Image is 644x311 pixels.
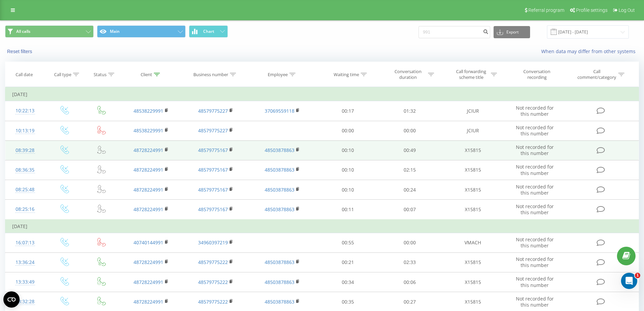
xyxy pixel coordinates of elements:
[379,272,441,292] td: 00:06
[317,140,379,160] td: 00:10
[379,200,441,220] td: 00:07
[419,26,490,38] input: Search by number
[541,48,639,54] a: When data may differ from other systems
[379,140,441,160] td: 00:49
[193,72,228,77] div: Business number
[440,180,505,200] td: X15815
[134,259,163,265] a: 48728224991
[5,25,94,38] button: All calls
[317,160,379,180] td: 00:10
[5,220,639,233] td: [DATE]
[317,121,379,140] td: 00:00
[619,7,635,13] span: Log Out
[440,252,505,272] td: X15815
[494,26,530,38] button: Export
[5,88,639,101] td: [DATE]
[265,279,294,285] a: 48503878863
[621,273,637,289] iframe: Intercom live chat
[334,72,359,77] div: Waiting time
[94,72,106,77] div: Status
[317,233,379,252] td: 00:55
[265,206,294,213] a: 48503878863
[379,252,441,272] td: 02:33
[198,259,228,265] a: 48579775222
[265,147,294,153] a: 48503878863
[12,124,38,137] div: 10:13:19
[5,48,35,54] button: Reset filters
[12,144,38,157] div: 08:39:28
[516,124,554,137] span: Not recorded for this number
[198,108,228,114] a: 48579775227
[12,163,38,177] div: 08:36:35
[317,272,379,292] td: 00:34
[265,298,294,305] a: 48503878863
[317,180,379,200] td: 00:10
[317,101,379,121] td: 00:17
[134,298,163,305] a: 48728224991
[576,7,607,13] span: Profile settings
[516,295,554,308] span: Not recorded for this number
[12,295,38,308] div: 13:32:28
[440,233,505,252] td: VMACH
[198,298,228,305] a: 48579775222
[134,206,163,213] a: 48728224991
[440,101,505,121] td: JCIUR
[134,186,163,193] a: 48728224991
[198,147,228,153] a: 48579775167
[141,72,152,77] div: Client
[516,163,554,176] span: Not recorded for this number
[440,121,505,140] td: JCIUR
[379,101,441,121] td: 01:32
[3,291,20,308] button: Open CMP widget
[317,200,379,220] td: 00:11
[265,108,294,114] a: 37069559118
[379,233,441,252] td: 00:00
[198,166,228,173] a: 48579775167
[516,256,554,268] span: Not recorded for this number
[379,160,441,180] td: 02:15
[379,180,441,200] td: 00:24
[516,203,554,216] span: Not recorded for this number
[577,69,617,80] div: Call comment/category
[635,273,640,278] span: 1
[134,147,163,153] a: 48728224991
[440,160,505,180] td: X15815
[12,275,38,289] div: 13:33:49
[198,239,228,246] a: 34960397219
[134,108,163,114] a: 48538229991
[516,236,554,249] span: Not recorded for this number
[12,104,38,117] div: 10:22:13
[265,259,294,265] a: 48503878863
[528,7,564,13] span: Referral program
[317,252,379,272] td: 00:21
[516,183,554,196] span: Not recorded for this number
[516,144,554,156] span: Not recorded for this number
[134,127,163,134] a: 48538229991
[453,69,489,80] div: Call forwarding scheme title
[440,200,505,220] td: X15815
[134,239,163,246] a: 40740144991
[12,256,38,269] div: 13:36:24
[189,25,228,38] button: Chart
[198,186,228,193] a: 48579775167
[134,279,163,285] a: 48728224991
[265,166,294,173] a: 48503878863
[440,272,505,292] td: X15815
[16,72,33,77] div: Call date
[203,29,214,34] span: Chart
[265,186,294,193] a: 48503878863
[16,29,30,34] span: All calls
[134,166,163,173] a: 48728224991
[516,275,554,288] span: Not recorded for this number
[97,25,186,38] button: Main
[379,121,441,140] td: 00:00
[268,72,288,77] div: Employee
[54,72,71,77] div: Call type
[12,203,38,216] div: 08:25:16
[440,140,505,160] td: X15815
[198,127,228,134] a: 48579775227
[516,105,554,117] span: Not recorded for this number
[12,183,38,196] div: 08:25:48
[515,69,559,80] div: Conversation recording
[198,206,228,213] a: 48579775167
